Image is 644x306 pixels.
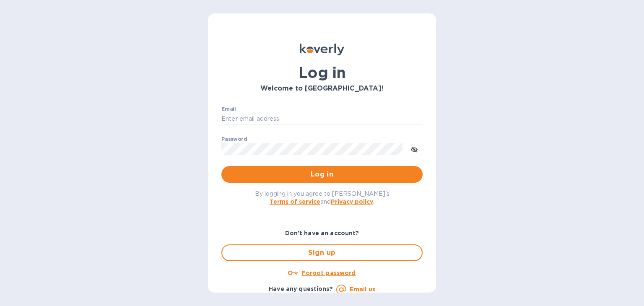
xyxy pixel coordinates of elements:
button: toggle password visibility [406,140,423,157]
label: Email [221,106,236,112]
input: Enter email address [221,113,423,125]
button: Log in [221,166,423,183]
h3: Welcome to [GEOGRAPHIC_DATA]! [221,85,423,93]
a: Email us [350,286,375,293]
h1: Log in [221,64,423,81]
label: Password [221,137,247,142]
img: Koverly [300,44,344,55]
a: Terms of service [270,198,320,205]
u: Forgot password [301,270,356,276]
b: Have any questions? [269,285,333,292]
span: Sign up [229,248,415,258]
button: Sign up [221,244,423,261]
b: Don't have an account? [285,230,359,236]
span: Log in [228,169,416,179]
a: Privacy policy [331,198,373,205]
span: By logging in you agree to [PERSON_NAME]'s and . [255,190,390,205]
